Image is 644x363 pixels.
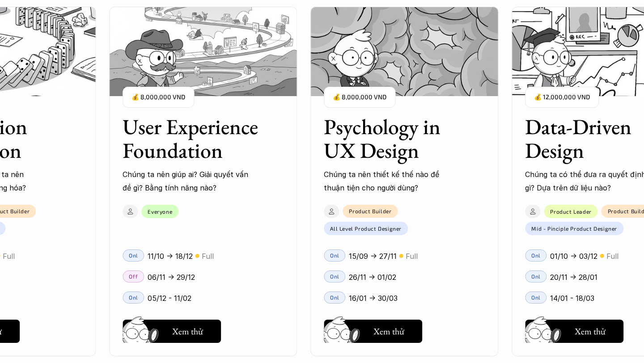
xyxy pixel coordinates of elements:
p: Onl [129,252,138,258]
p: Onl [531,252,541,258]
p: 💰 8,000,000 VND [333,91,386,103]
p: 11/10 -> 18/12 [148,249,193,263]
h3: User Experience Foundation [123,115,261,162]
p: Onl [330,273,339,279]
button: Xem thử [324,320,422,343]
p: Full [606,249,619,263]
p: Onl [330,294,339,300]
button: Xem thử [123,320,221,343]
p: 🟡 [399,253,403,259]
p: 15/09 -> 27/11 [349,249,397,263]
p: 20/11 -> 28/01 [550,270,597,284]
p: Chúng ta nên giúp ai? Giải quyết vấn đề gì? Bằng tính năng nào? [123,168,252,195]
p: 06/11 -> 29/12 [148,270,195,284]
p: Everyone [148,208,172,215]
p: Onl [330,252,339,258]
h5: Xem thử [172,325,203,338]
a: Xem thử [324,316,422,343]
p: Onl [129,294,138,300]
p: Onl [531,273,541,279]
h5: Xem thử [373,325,404,338]
p: 26/11 -> 01/02 [349,270,396,284]
a: Xem thử [525,316,623,343]
p: 16/01 -> 30/03 [349,291,398,305]
p: 💰 12,000,000 VND [534,91,590,103]
p: Full [202,249,214,263]
p: 🟡 [195,253,199,259]
button: Xem thử [525,320,623,343]
p: 💰 8,000,000 VND [131,91,185,103]
p: Product Leader [550,208,591,215]
p: Mid - Pinciple Product Designer [531,225,617,232]
h5: Xem thử [575,325,606,338]
p: Product Builder [349,208,391,214]
h3: Psychology in UX Design [324,115,462,162]
p: Onl [531,294,541,300]
p: 01/10 -> 03/12 [550,249,597,263]
p: All Level Product Designer [330,225,402,232]
p: 14/01 - 18/03 [550,291,594,305]
p: Full [406,249,418,263]
p: 05/12 - 11/02 [148,291,191,305]
p: 🟡 [600,253,604,259]
a: Xem thử [123,316,221,343]
p: Chúng ta nên thiết kế thế nào để thuận tiện cho người dùng? [324,168,453,195]
p: Off [129,273,138,279]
